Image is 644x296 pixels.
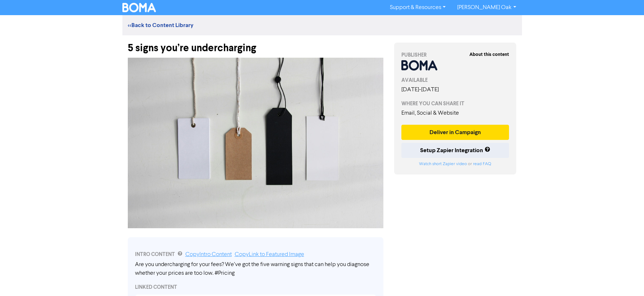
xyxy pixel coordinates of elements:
button: Setup Zapier Integration [401,143,509,158]
div: Are you undercharging for your fees? We’ve got the five warning signs that can help you diagnose ... [135,260,376,278]
div: INTRO CONTENT [135,250,376,259]
a: [PERSON_NAME] Oak [451,2,522,13]
div: LINKED CONTENT [135,283,376,291]
div: [DATE] - [DATE] [401,85,509,94]
button: Deliver in Campaign [401,125,509,140]
a: Copy Intro Content [185,252,232,257]
div: or [401,161,509,167]
div: WHERE YOU CAN SHARE IT [401,100,509,107]
div: PUBLISHER [401,51,509,59]
div: 5 signs you’re undercharging [128,35,383,54]
div: Email, Social & Website [401,109,509,118]
div: AVAILABLE [401,76,509,84]
img: BOMA Logo [122,3,156,12]
a: Watch short Zapier video [419,162,467,166]
a: read FAQ [473,162,491,166]
a: Copy Link to Featured Image [235,252,304,257]
a: Support & Resources [384,2,451,13]
a: <<Back to Content Library [128,22,193,29]
iframe: Chat Widget [608,261,644,296]
strong: About this content [469,52,509,57]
